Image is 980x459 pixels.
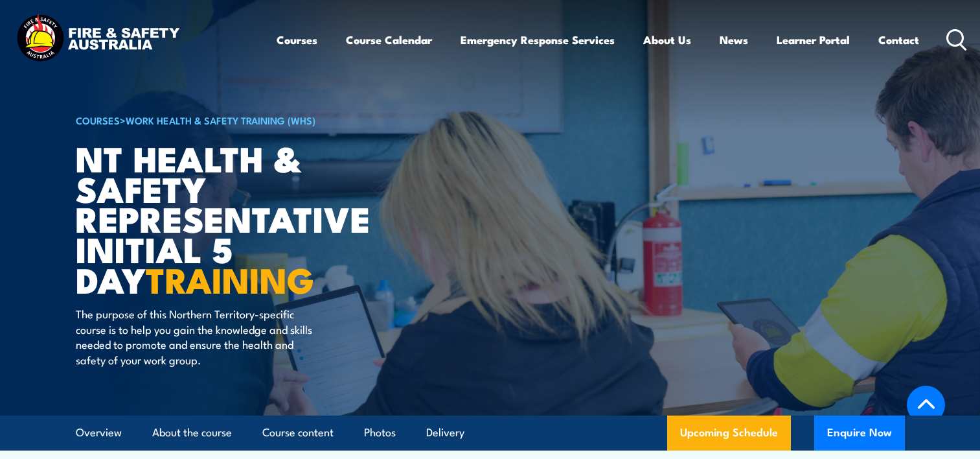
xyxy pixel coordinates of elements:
a: Learner Portal [777,23,850,57]
a: News [720,23,748,57]
a: Course Calendar [346,23,432,57]
a: Work Health & Safety Training (WHS) [126,113,315,127]
a: Delivery [426,416,464,450]
a: About Us [643,23,691,57]
button: Enquire Now [814,416,905,451]
a: Courses [277,23,317,57]
a: Upcoming Schedule [667,416,791,451]
h6: > [76,112,396,128]
a: COURSES [76,113,120,127]
a: Contact [878,23,919,57]
a: Photos [364,416,396,450]
a: Overview [76,416,122,450]
p: The purpose of this Northern Territory-specific course is to help you gain the knowledge and skil... [76,306,312,367]
a: Emergency Response Services [461,23,615,57]
strong: TRAINING [146,252,314,305]
a: About the course [152,416,232,450]
h1: NT Health & Safety Representative Initial 5 Day [76,143,396,294]
a: Course content [262,416,334,450]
